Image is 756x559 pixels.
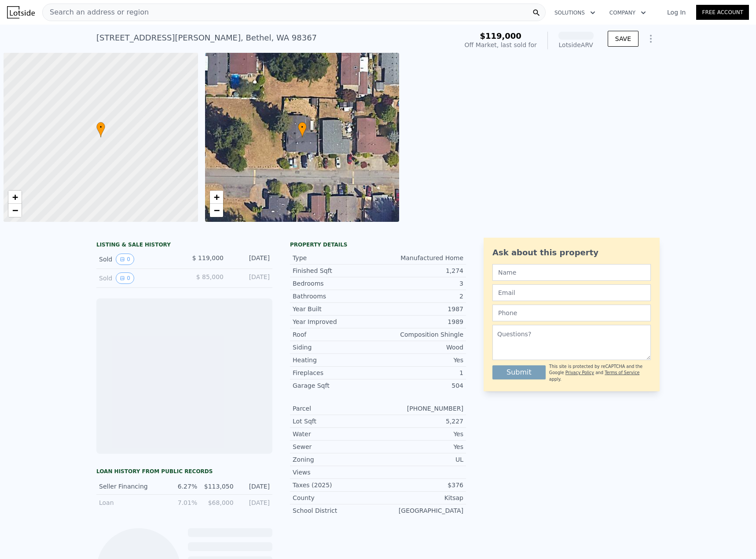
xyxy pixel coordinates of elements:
span: $ 85,000 [196,273,224,280]
span: • [96,123,105,131]
div: Property details [290,241,466,248]
div: 1987 [378,305,463,313]
div: [DATE] [239,482,270,491]
div: $113,050 [202,482,233,491]
input: Name [492,264,651,281]
div: Year Improved [293,317,378,326]
a: Zoom out [210,204,223,217]
a: Log In [657,8,696,17]
div: 3 [378,279,463,288]
div: Off Market, last sold for [465,40,537,49]
div: Type [293,254,378,262]
a: Zoom out [8,204,22,217]
div: $376 [378,481,463,489]
div: Sewer [293,442,378,451]
span: $119,000 [480,31,521,40]
div: Roof [293,330,378,339]
div: 6.27% [166,482,197,491]
div: 5,227 [378,417,463,426]
span: − [213,205,219,216]
div: Heating [293,356,378,364]
button: Submit [492,365,546,379]
span: − [12,205,18,216]
img: Lotside [7,6,35,18]
input: Email [492,284,651,301]
div: LISTING & SALE HISTORY [96,241,272,250]
div: Siding [293,343,378,352]
div: Zoning [293,455,378,464]
span: $ 119,000 [192,254,224,261]
div: Wood [378,343,463,352]
div: Kitsap [378,493,463,502]
button: View historical data [116,272,134,284]
div: Year Built [293,305,378,313]
input: Phone [492,305,651,321]
div: • [298,122,307,137]
button: Show Options [642,30,660,48]
div: Finished Sqft [293,266,378,275]
div: Views [293,468,378,477]
div: [STREET_ADDRESS][PERSON_NAME] , Bethel , WA 98367 [96,32,317,44]
a: Zoom in [210,191,223,204]
div: 1989 [378,317,463,326]
div: Yes [378,442,463,451]
div: • [96,122,105,137]
div: Taxes (2025) [293,481,378,489]
div: Water [293,430,378,438]
span: + [12,191,18,202]
div: Yes [378,356,463,364]
div: Composition Shingle [378,330,463,339]
div: Seller Financing [99,482,161,491]
div: Loan history from public records [96,468,272,475]
div: [DATE] [231,254,270,265]
a: Terms of Service [605,370,639,375]
div: [DATE] [239,498,270,507]
div: Yes [378,430,463,438]
div: [DATE] [231,272,270,284]
div: UL [378,455,463,464]
span: + [213,191,219,202]
div: County [293,493,378,502]
button: Company [602,5,653,21]
div: Loan [99,498,161,507]
div: Sold [99,272,177,284]
div: Garage Sqft [293,381,378,390]
div: Parcel [293,404,378,413]
div: Fireplaces [293,368,378,377]
a: Zoom in [8,191,22,204]
div: Lotside ARV [558,40,594,49]
button: View historical data [116,254,134,265]
div: Bathrooms [293,292,378,301]
div: Manufactured Home [378,254,463,262]
div: Bedrooms [293,279,378,288]
div: School District [293,506,378,515]
div: Lot Sqft [293,417,378,426]
a: Privacy Policy [565,370,594,375]
div: 504 [378,381,463,390]
div: [GEOGRAPHIC_DATA] [378,506,463,515]
div: 2 [378,292,463,301]
div: Sold [99,254,177,265]
div: 1 [378,368,463,377]
div: $68,000 [202,498,233,507]
span: Search an address or region [43,7,149,18]
span: • [298,123,307,131]
button: Solutions [547,5,602,21]
div: 7.01% [166,498,197,507]
div: Ask about this property [492,246,651,259]
div: [PHONE_NUMBER] [378,404,463,413]
div: 1,274 [378,266,463,275]
button: SAVE [608,31,639,47]
div: This site is protected by reCAPTCHA and the Google and apply. [549,364,651,382]
a: Free Account [696,5,749,20]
